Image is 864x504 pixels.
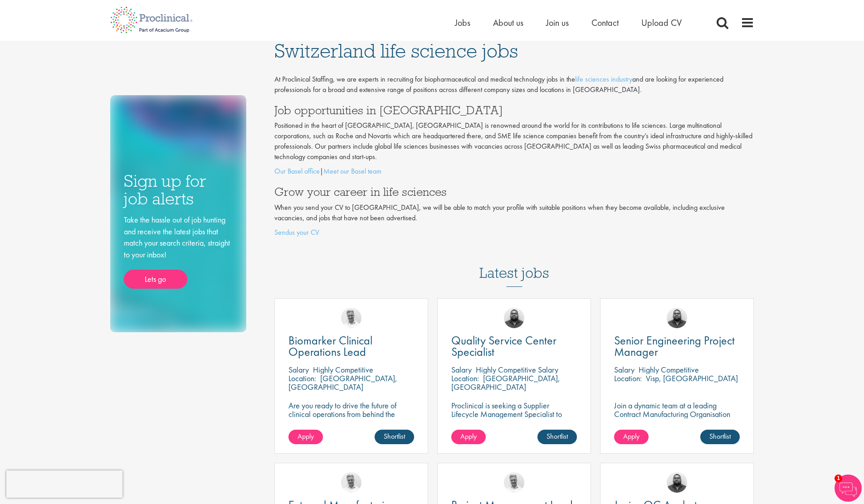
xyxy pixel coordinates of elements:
[591,17,619,29] a: Contact
[288,430,323,444] a: Apply
[274,74,754,95] p: At Proclinical Staffing, we are experts in recruiting for biopharmaceutical and medical technolog...
[288,364,309,375] span: Salary
[274,166,320,176] a: Our Basel office
[451,364,472,375] span: Salary
[274,104,754,116] h3: Job opportunities in [GEOGRAPHIC_DATA]
[575,74,632,84] a: life sciences industry
[641,17,682,29] a: Upload CV
[667,308,687,328] img: Ashley Bennett
[341,472,361,493] img: Joshua Bye
[323,166,381,176] a: Meet our Basel team
[288,373,316,383] span: Location:
[504,308,524,328] img: Ashley Bennett
[493,17,523,29] a: About us
[646,373,738,383] p: Visp, [GEOGRAPHIC_DATA]
[700,430,740,444] a: Shortlist
[504,472,524,493] img: Joshua Bye
[639,364,699,375] p: Highly Competitive
[451,373,560,392] p: [GEOGRAPHIC_DATA], [GEOGRAPHIC_DATA]
[274,166,754,177] p: |
[274,203,754,223] p: When you send your CV to [GEOGRAPHIC_DATA], we will be able to match your profile with suitable p...
[288,373,397,392] p: [GEOGRAPHIC_DATA], [GEOGRAPHIC_DATA]
[375,430,414,444] a: Shortlist
[835,475,862,502] img: Chatbot
[479,242,549,287] h3: Latest jobs
[614,430,649,444] a: Apply
[124,270,187,289] a: Lets go
[288,401,414,444] p: Are you ready to drive the future of clinical operations from behind the scenes? Looking to be in...
[614,364,635,375] span: Salary
[451,333,556,359] span: Quality Service Center Specialist
[451,401,577,444] p: Proclinical is seeking a Supplier Lifecycle Management Specialist to support global vendor change...
[455,17,470,29] a: Jobs
[288,333,372,359] span: Biomarker Clinical Operations Lead
[614,401,740,444] p: Join a dynamic team at a leading Contract Manufacturing Organisation (CMO) and contribute to grou...
[623,431,639,441] span: Apply
[614,373,642,383] span: Location:
[546,17,569,29] a: Join us
[288,335,414,358] a: Biomarker Clinical Operations Lead
[124,214,233,289] div: Take the hassle out of job hunting and receive the latest jobs that match your search criteria, s...
[451,430,486,444] a: Apply
[476,364,558,375] p: Highly Competitive Salary
[341,308,361,328] img: Joshua Bye
[298,431,314,441] span: Apply
[274,228,319,237] a: Sendus your CV
[537,430,577,444] a: Shortlist
[6,470,122,498] iframe: reCAPTCHA
[614,333,735,359] span: Senior Engineering Project Manager
[274,39,518,63] span: Switzerland life science jobs
[667,472,687,493] img: Ashley Bennett
[460,431,477,441] span: Apply
[451,373,479,383] span: Location:
[274,186,754,198] h3: Grow your career in life sciences
[451,335,577,358] a: Quality Service Center Specialist
[614,335,740,358] a: Senior Engineering Project Manager
[835,475,842,482] span: 1
[274,121,754,162] p: Positioned in the heart of [GEOGRAPHIC_DATA], [GEOGRAPHIC_DATA] is renowned around the world for ...
[124,172,233,207] h3: Sign up for job alerts
[313,364,373,375] p: Highly Competitive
